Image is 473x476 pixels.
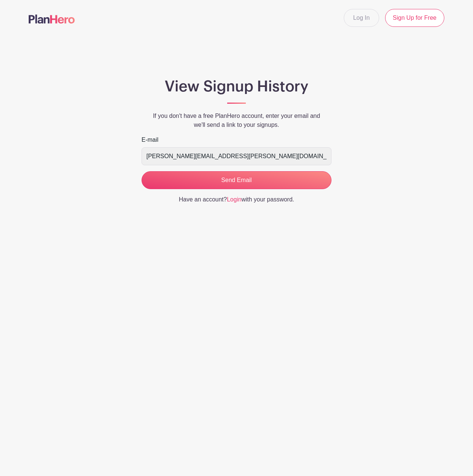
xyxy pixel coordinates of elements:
[142,78,331,95] h1: View Signup History
[142,147,331,165] input: e.g. julie@eventco.com
[142,171,331,189] input: Send Email
[142,195,331,204] p: Have an account? with your password.
[227,196,241,203] a: Login
[29,15,75,24] img: logo-507f7623f17ff9eddc593b1ce0a138ce2505c220e1c5a4e2b4648c50719b7d32.svg
[344,9,379,27] a: Log In
[142,112,331,129] p: If you don't have a free PlanHero account, enter your email and we'll send a link to your signups.
[385,9,444,27] a: Sign Up for Free
[142,135,158,144] label: E-mail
